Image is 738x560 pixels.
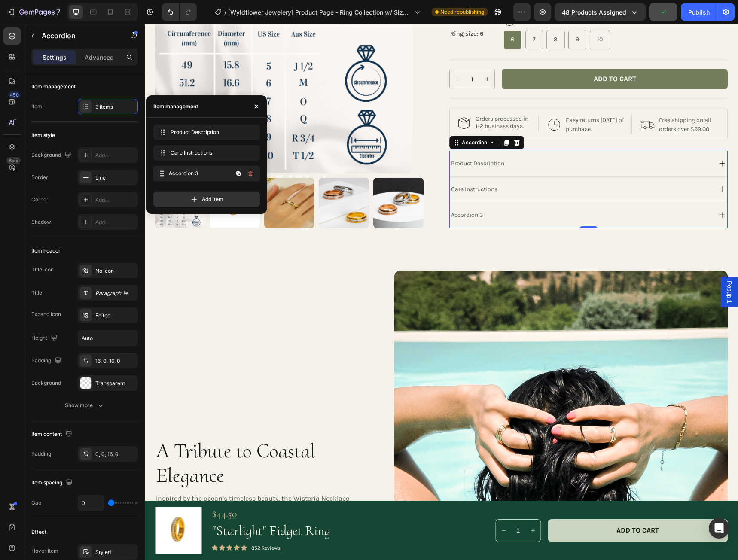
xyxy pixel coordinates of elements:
[31,103,42,110] div: Item
[31,332,59,344] div: Height
[95,548,136,556] div: Styled
[305,6,356,14] legend: Ring size: 6
[42,30,115,41] p: Accordion
[85,53,114,62] p: Advanced
[78,330,137,346] input: Auto
[31,131,55,139] div: Item style
[162,3,197,21] div: Undo/Redo
[364,496,383,517] input: quantity
[95,450,136,458] div: 0, 0, 16, 0
[202,195,223,203] span: Add item
[31,528,46,536] div: Effect
[95,289,136,297] div: Paragraph 1*
[78,495,104,511] input: Auto
[318,45,337,65] input: quantity
[95,380,136,387] div: Transparent
[495,93,510,108] img: gempages_563594936545444659-524057ff-eca1-43cf-8001-e01462adb28b.svg
[562,8,626,17] span: 48 products assigned
[67,483,186,497] div: $44.50
[31,173,48,181] div: Border
[305,185,339,197] div: Accordion 3
[31,450,51,458] div: Padding
[388,12,391,19] span: 7
[43,53,67,62] p: Settings
[107,521,136,527] p: 852 Reviews
[31,289,42,297] div: Title
[31,379,61,387] div: Background
[31,547,58,555] div: Hover item
[681,3,717,21] button: Publish
[421,91,479,110] p: Easy returns [DATE] of purchase.
[31,477,74,489] div: Item spacing
[31,355,63,367] div: Padding
[8,91,21,98] div: 450
[580,257,589,279] span: Popup 1
[315,115,344,122] div: Accordion
[11,470,218,524] p: Inspired by the ocean’s timeless beauty, the Wisteria Necklace features a delicate scallop shell ...
[31,247,61,255] div: Item header
[31,266,54,274] div: Title icon
[472,502,514,511] div: Add to Cart
[145,24,738,560] iframe: Design area
[555,3,646,21] button: 48 products assigned
[31,149,73,161] div: Background
[337,45,347,65] button: increment
[169,170,232,177] span: Accordion 3
[31,429,74,440] div: Item content
[331,91,386,106] p: Orders processed in 1-2 business days.
[431,12,434,19] span: 9
[224,8,226,17] span: /
[514,91,568,110] p: Free shipping on all orders over $99.00
[440,8,484,16] span: Need republishing
[306,161,353,170] p: Care Instructions
[31,196,49,204] div: Corner
[31,398,138,413] button: Show more
[31,310,61,318] div: Expand icon
[688,8,710,17] div: Publish
[95,357,136,365] div: 16, 0, 16, 0
[306,135,360,144] p: Product Description
[409,12,413,19] span: 8
[67,498,186,516] h3: "Starlight" Fidget Ring
[402,93,417,108] img: gempages_563594936545444659-ddb9043f-5d00-47fc-a495-f11352214901.svg
[308,45,318,65] button: decrement
[452,12,458,19] span: 10
[31,218,51,226] div: Shadow
[312,91,326,106] img: gempages_563594936545444659-8d793caa-0c64-416e-9adf-0f0a7bb07315.svg
[95,219,136,226] div: Add...
[10,414,219,465] h3: A Tribute to Coastal Elegance
[709,518,729,539] div: Open Intercom Messenger
[3,3,64,21] button: 7
[449,51,491,60] div: Add to Cart
[95,312,136,320] div: Edited
[95,152,136,159] div: Add...
[366,12,369,19] span: 6
[354,496,364,517] button: decrement
[357,45,583,66] button: Add to Cart
[31,83,76,91] div: Item management
[95,103,136,111] div: 3 items
[228,8,411,17] span: [Wyldflower Jewelery] Product Page - Ring Collection w/ Size Guide
[95,174,136,182] div: Line
[403,495,583,518] button: Add to Cart
[31,499,41,507] div: Gap
[95,196,136,204] div: Add...
[171,149,239,157] span: Care Instructions
[6,157,21,164] div: Beta
[95,267,136,275] div: No icon
[383,496,393,517] button: increment
[153,103,198,110] div: Item management
[65,401,105,410] div: Show more
[56,7,60,17] p: 7
[171,128,239,136] span: Product Description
